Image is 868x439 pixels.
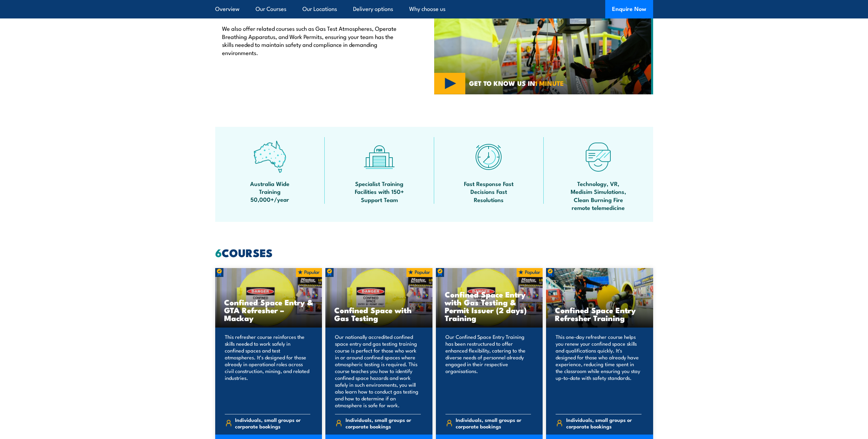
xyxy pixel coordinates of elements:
p: This refresher course reinforces the skills needed to work safely in confined spaces and test atm... [225,333,311,409]
h3: Confined Space Entry & GTA Refresher – Mackay [224,298,313,322]
span: Individuals, small groups or corporate bookings [346,416,421,429]
p: Our nationally accredited confined space entry and gas testing training course is perfect for tho... [335,333,421,409]
p: Our Confined Space Entry Training has been restructured to offer enhanced flexibility, catering t... [445,333,531,409]
img: fast-icon [472,141,505,173]
img: facilities-icon [363,141,396,173]
p: We also offer related courses such as Gas Test Atmospheres, Operate Breathing Apparatus, and Work... [222,24,403,56]
img: auswide-icon [254,141,286,173]
h3: Confined Space Entry with Gas Testing & Permit Issuer (2 days) Training [445,290,534,322]
strong: 1 MINUTE [535,78,564,88]
p: This one-day refresher course helps you renew your confined space skills and qualifications quick... [556,333,642,409]
span: Individuals, small groups or corporate bookings [235,416,310,429]
h3: Confined Space with Gas Testing [334,306,424,322]
span: Individuals, small groups or corporate bookings [456,416,531,429]
span: Individuals, small groups or corporate bookings [566,416,642,429]
h2: COURSES [215,248,653,257]
span: Fast Response Fast Decisions Fast Resolutions [458,179,520,203]
span: GET TO KNOW US IN [469,80,564,86]
img: tech-icon [582,141,614,173]
span: Australia Wide Training 50,000+/year [239,179,301,203]
strong: 6 [215,244,222,261]
h3: Confined Space Entry Refresher Training [555,306,644,322]
span: Specialist Training Facilities with 150+ Support Team [349,179,410,203]
span: Technology, VR, Medisim Simulations, Clean Burning Fire remote telemedicine [568,179,629,212]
